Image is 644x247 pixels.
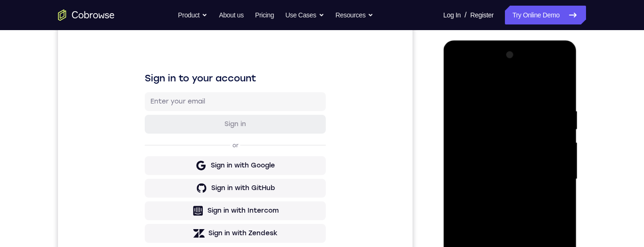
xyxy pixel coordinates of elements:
a: Register [471,6,494,24]
a: Pricing [255,6,274,24]
button: Sign in [87,108,268,127]
button: Sign in with Google [87,149,268,168]
a: About us [219,6,243,24]
div: Sign in with Intercom [149,199,221,208]
button: Resources [336,6,374,24]
button: Sign in with Intercom [87,194,268,213]
div: Sign in with Google [153,154,217,163]
div: Sign in with GitHub [153,176,217,186]
span: / [464,9,466,21]
button: Sign in with Zendesk [87,217,268,236]
a: Go to the home page [58,9,115,21]
a: Try Online Demo [505,6,586,24]
a: Log In [443,6,461,24]
h1: Sign in to your account [87,64,268,78]
button: Product [178,6,208,24]
div: Sign in with Zendesk [150,222,220,231]
button: Sign in with GitHub [87,172,268,191]
button: Use Cases [285,6,324,24]
input: Enter your email [92,90,262,99]
p: or [173,135,182,142]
